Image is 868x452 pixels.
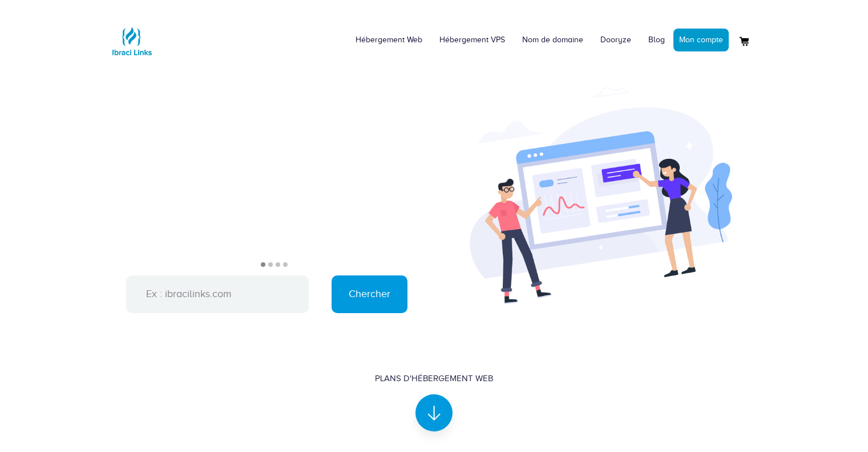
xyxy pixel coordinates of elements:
a: Dooryze [592,23,640,57]
a: Nom de domaine [514,23,592,57]
a: Mon compte [673,29,729,51]
a: Hébergement Web [347,23,431,57]
input: Ex : ibracilinks.com [126,275,309,313]
input: Chercher [332,275,407,313]
a: Blog [640,23,673,57]
a: Plans d'hébergement Web [375,373,493,422]
img: Logo Ibraci Links [109,18,155,64]
a: Logo Ibraci Links [109,9,155,64]
div: Plans d'hébergement Web [375,373,493,385]
a: Hébergement VPS [431,23,514,57]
